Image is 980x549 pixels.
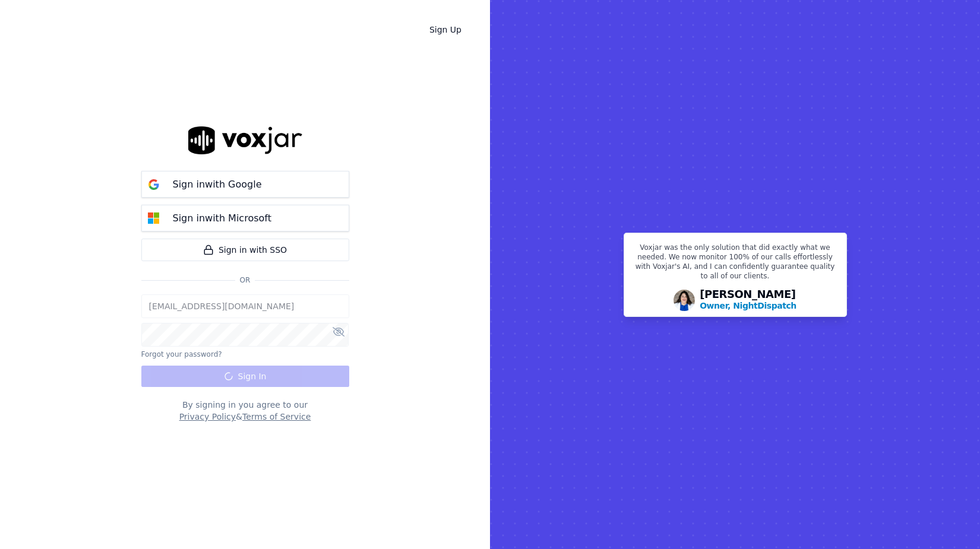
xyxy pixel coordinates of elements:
[631,243,839,285] p: Voxjar was the only solution that did exactly what we needed. We now monitor 100% of our calls ef...
[141,399,349,423] div: By signing in you agree to our &
[179,411,236,423] button: Privacy Policy
[142,207,166,230] img: microsoft Sign in button
[142,173,166,196] img: google Sign in button
[173,177,262,192] p: Sign in with Google
[141,294,349,318] input: Email
[700,289,796,312] div: [PERSON_NAME]
[420,19,471,40] a: Sign Up
[188,126,302,154] img: logo
[700,300,796,312] p: Owner, NightDispatch
[141,171,349,198] button: Sign inwith Google
[173,211,271,226] p: Sign in with Microsoft
[235,275,255,285] span: Or
[674,290,695,311] img: Avatar
[141,350,222,359] button: Forgot your password?
[242,411,311,423] button: Terms of Service
[141,205,349,231] button: Sign inwith Microsoft
[141,239,349,261] a: Sign in with SSO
